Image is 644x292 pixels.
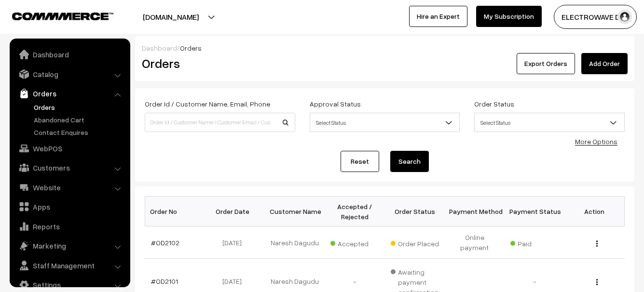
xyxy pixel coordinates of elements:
[12,13,113,20] img: COMMMERCE
[505,197,564,226] th: Payment Status
[596,240,598,247] img: Menu
[341,151,379,172] a: Reset
[31,102,127,112] a: Orders
[151,239,179,247] a: #OD2102
[391,236,439,249] span: Order Placed
[142,56,294,71] h2: Orders
[476,6,542,27] a: My Subscription
[12,179,127,196] a: Website
[554,5,637,29] button: ELECTROWAVE DE…
[564,197,624,226] th: Action
[310,99,361,109] label: Approval Status
[205,197,265,226] th: Order Date
[390,151,429,172] button: Search
[12,66,127,83] a: Catalog
[310,113,460,132] span: Select Status
[12,198,127,215] a: Apps
[409,6,467,27] a: Hire an Expert
[151,277,178,285] a: #OD2101
[517,53,575,74] button: Export Orders
[12,159,127,176] a: Customers
[31,127,127,137] a: Contact Enquires
[12,140,127,157] a: WebPOS
[12,218,127,235] a: Reports
[12,257,127,274] a: Staff Management
[205,226,265,259] td: [DATE]
[12,85,127,102] a: Orders
[596,279,598,285] img: Menu
[145,99,270,109] label: Order Id / Customer Name, Email, Phone
[265,226,325,259] td: Naresh Dagudu
[385,197,445,226] th: Order Status
[265,197,325,226] th: Customer Name
[12,46,127,63] a: Dashboard
[145,197,205,226] th: Order No
[145,113,295,132] input: Order Id / Customer Name / Customer Email / Customer Phone
[475,114,624,131] span: Select Status
[617,10,632,24] img: user
[180,44,202,52] span: Orders
[581,53,628,74] a: Add Order
[12,237,127,254] a: Marketing
[142,44,177,52] a: Dashboard
[310,114,460,131] span: Select Status
[575,137,617,146] a: More Options
[445,197,505,226] th: Payment Method
[31,115,127,125] a: Abandoned Cart
[445,226,505,259] td: Online payment
[109,5,233,29] button: [DOMAIN_NAME]
[325,197,384,226] th: Accepted / Rejected
[474,113,625,132] span: Select Status
[330,236,379,249] span: Accepted
[142,43,628,53] div: /
[12,10,96,21] a: COMMMERCE
[510,236,559,249] span: Paid
[474,99,514,109] label: Order Status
